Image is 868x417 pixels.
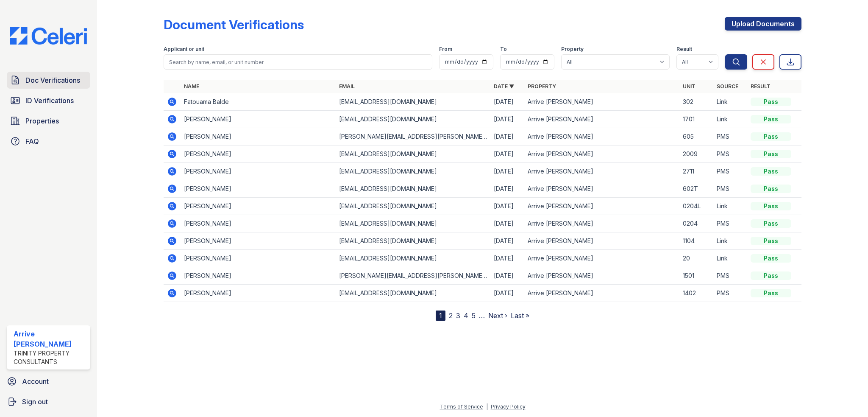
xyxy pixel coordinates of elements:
td: 602T [679,180,713,198]
td: [EMAIL_ADDRESS][DOMAIN_NAME] [336,215,490,232]
td: Arrive [PERSON_NAME] [524,250,679,267]
td: [DATE] [490,267,524,285]
td: PMS [713,163,747,180]
td: [PERSON_NAME][EMAIL_ADDRESS][PERSON_NAME][DOMAIN_NAME] [336,267,490,285]
td: [DATE] [490,250,524,267]
a: Name [184,83,199,90]
span: ID Verifications [25,95,74,106]
td: [DATE] [490,198,524,215]
td: 20 [679,250,713,267]
a: Properties [7,112,90,129]
a: Result [751,83,771,90]
a: Unit [683,83,696,90]
td: Arrive [PERSON_NAME] [524,285,679,302]
div: Pass [751,132,791,141]
td: [PERSON_NAME] [181,180,335,198]
a: FAQ [7,133,90,150]
a: Terms of Service [440,403,483,410]
td: Fatouama Balde [181,93,335,111]
td: [DATE] [490,232,524,250]
label: Property [561,46,584,53]
a: Privacy Policy [491,403,526,410]
td: 0204 [679,215,713,232]
td: PMS [713,267,747,285]
label: Result [676,46,692,53]
td: [DATE] [490,128,524,146]
td: [EMAIL_ADDRESS][DOMAIN_NAME] [336,93,490,111]
div: Pass [751,202,791,210]
td: [PERSON_NAME] [181,146,335,163]
div: Pass [751,167,791,176]
td: PMS [713,128,747,146]
td: 2711 [679,163,713,180]
td: 1701 [679,111,713,128]
span: FAQ [25,136,39,146]
td: [EMAIL_ADDRESS][DOMAIN_NAME] [336,198,490,215]
a: Account [3,373,94,390]
a: Upload Documents [725,17,801,31]
td: [PERSON_NAME] [181,267,335,285]
td: PMS [713,146,747,163]
a: Date ▼ [494,83,514,90]
td: [DATE] [490,93,524,111]
td: [PERSON_NAME][EMAIL_ADDRESS][PERSON_NAME][DOMAIN_NAME] [336,128,490,146]
a: Source [717,83,738,90]
div: Document Verifications [164,17,304,32]
td: Link [713,250,747,267]
a: 4 [464,311,468,320]
a: Last » [511,311,529,320]
td: [EMAIL_ADDRESS][DOMAIN_NAME] [336,232,490,250]
td: 2009 [679,146,713,163]
span: Doc Verifications [25,75,80,85]
td: [DATE] [490,215,524,232]
td: [EMAIL_ADDRESS][DOMAIN_NAME] [336,250,490,267]
td: Arrive [PERSON_NAME] [524,232,679,250]
a: Email [339,83,355,90]
td: Arrive [PERSON_NAME] [524,163,679,180]
td: [PERSON_NAME] [181,128,335,146]
td: 0204L [679,198,713,215]
span: Properties [25,116,59,126]
label: Applicant or unit [164,46,204,53]
a: 5 [472,311,476,320]
div: Arrive [PERSON_NAME] [14,329,87,349]
td: PMS [713,180,747,198]
div: Pass [751,237,791,245]
span: … [479,311,485,321]
td: Link [713,93,747,111]
td: PMS [713,285,747,302]
div: | [486,403,488,410]
a: ID Verifications [7,92,90,109]
a: Doc Verifications [7,72,90,89]
td: Arrive [PERSON_NAME] [524,180,679,198]
div: Pass [751,115,791,123]
div: Pass [751,150,791,158]
td: [EMAIL_ADDRESS][DOMAIN_NAME] [336,285,490,302]
td: [EMAIL_ADDRESS][DOMAIN_NAME] [336,111,490,128]
td: Arrive [PERSON_NAME] [524,215,679,232]
a: 2 [449,311,453,320]
input: Search by name, email, or unit number [164,54,432,70]
td: Link [713,198,747,215]
img: CE_Logo_Blue-a8612792a0a2168367f1c8372b55b34899dd931a85d93a1a3d3e32e68fde9ad4.png [3,27,94,45]
td: [EMAIL_ADDRESS][DOMAIN_NAME] [336,163,490,180]
td: Arrive [PERSON_NAME] [524,93,679,111]
td: Arrive [PERSON_NAME] [524,198,679,215]
td: 302 [679,93,713,111]
td: [PERSON_NAME] [181,285,335,302]
td: 1402 [679,285,713,302]
span: Sign out [22,397,48,407]
td: [PERSON_NAME] [181,250,335,267]
button: Sign out [3,393,94,410]
td: [PERSON_NAME] [181,163,335,180]
div: 1 [436,311,445,321]
td: PMS [713,215,747,232]
td: [DATE] [490,180,524,198]
td: Link [713,111,747,128]
td: [EMAIL_ADDRESS][DOMAIN_NAME] [336,146,490,163]
td: [DATE] [490,111,524,128]
td: Arrive [PERSON_NAME] [524,146,679,163]
td: [DATE] [490,285,524,302]
div: Pass [751,219,791,228]
a: Next › [488,311,507,320]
